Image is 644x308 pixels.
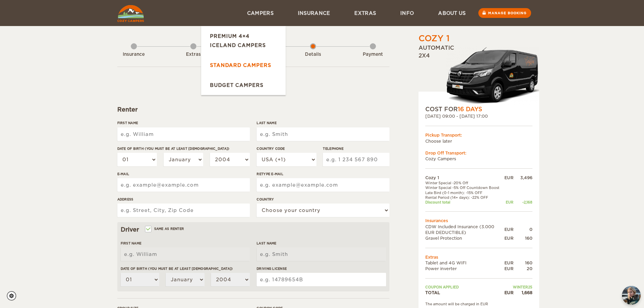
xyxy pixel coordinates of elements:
div: Extras [175,51,212,58]
td: Gravel Protection [425,235,504,241]
img: Stuttur-m-c-logo-2.png [446,46,539,105]
div: COST FOR [425,105,532,113]
div: Driver [121,226,386,234]
div: EUR [504,260,514,266]
label: Retype E-mail [257,171,389,176]
label: Driving License [257,266,386,271]
div: Insurance [115,51,152,58]
div: EUR [504,290,514,295]
div: Cozy 1 [419,33,450,44]
td: Discount total [425,200,504,205]
div: EUR [504,266,514,271]
label: Address [117,197,250,202]
input: e.g. William [117,127,250,141]
label: Country Code [257,146,316,151]
td: Tablet and 4G WIFI [425,260,504,266]
td: Cozy 1 [425,175,504,181]
td: Winter Special -5% Off Countdown Boost [425,185,504,190]
div: 3,496 [514,175,532,181]
div: EUR [504,227,514,232]
td: Cozy Campers [425,156,532,162]
td: WINTER25 [504,285,532,289]
input: Same as renter [146,228,150,232]
label: E-mail [117,171,250,176]
a: Manage booking [478,8,531,18]
div: Automatic 2x4 [419,44,539,105]
span: 16 Days [458,106,482,113]
label: First Name [117,120,250,125]
td: CDW Included Insurance (3.000 EUR DEDUCTIBLE) [425,224,504,235]
div: Details [294,51,332,58]
label: Date of birth (You must be at least [DEMOGRAPHIC_DATA]) [121,266,250,271]
div: 160 [514,260,532,266]
input: e.g. example@example.com [117,178,250,192]
a: Standard Campers [201,55,286,75]
td: Insurances [425,218,532,223]
div: EUR [504,200,514,205]
div: 20 [514,266,532,271]
div: 0 [514,227,532,232]
input: e.g. William [121,247,250,261]
input: e.g. example@example.com [257,178,389,192]
div: -2,168 [514,200,532,205]
td: Power inverter [425,266,504,271]
td: Extras [425,254,532,260]
div: Pickup Transport: [425,132,532,138]
label: Same as renter [146,226,184,232]
label: First Name [121,241,250,246]
label: Last Name [257,241,386,246]
input: e.g. Street, City, Zip Code [117,204,250,217]
div: 160 [514,235,532,241]
div: EUR [504,235,514,241]
a: Cookie settings [7,291,21,301]
a: Premium 4×4 Iceland Campers [201,26,286,55]
td: Winter Special -20% Off [425,181,504,185]
input: e.g. 1 234 567 890 [323,153,389,166]
td: Late Bird (0-1 month): -15% OFF [425,190,504,195]
div: EUR [504,175,514,181]
input: e.g. 14789654B [257,273,386,286]
label: Date of birth (You must be at least [DEMOGRAPHIC_DATA]) [117,146,250,151]
td: TOTAL [425,290,504,295]
div: The amount will be charged in EUR [425,302,532,306]
div: Renter [117,105,389,114]
div: Drop Off Transport: [425,150,532,156]
input: e.g. Smith [257,127,389,141]
td: Choose later [425,138,532,144]
a: Budget Campers [201,75,286,95]
td: Coupon applied [425,285,504,289]
img: Freyja at Cozy Campers [622,286,641,305]
label: Last Name [257,120,389,125]
input: e.g. Smith [257,247,386,261]
button: chat-button [622,286,641,305]
div: [DATE] 09:00 - [DATE] 17:00 [425,113,532,119]
img: Cozy Campers [117,5,144,22]
label: Country [257,197,389,202]
label: Telephone [323,146,389,151]
div: 1,668 [514,290,532,295]
td: Rental Period (14+ days): -22% OFF [425,195,504,200]
div: Payment [354,51,391,58]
